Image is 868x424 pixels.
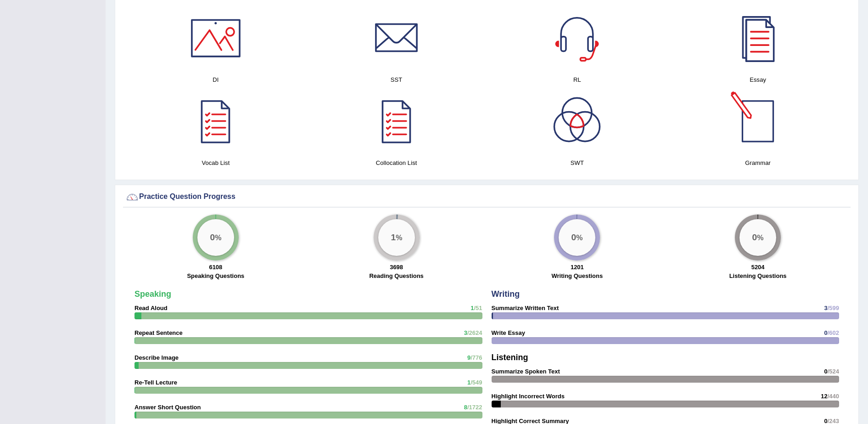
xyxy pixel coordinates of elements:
span: /51 [474,305,482,311]
div: % [378,219,415,256]
div: % [197,219,234,256]
strong: 5204 [751,264,765,271]
strong: Answer Short Question [134,404,201,411]
strong: Highlight Incorrect Words [492,393,565,400]
label: Speaking Questions [187,271,244,280]
strong: Repeat Sentence [134,329,183,336]
span: 0 [824,329,827,336]
h4: SWT [492,158,663,168]
strong: Read Aloud [134,305,168,311]
span: /524 [828,368,839,375]
strong: 6108 [209,264,222,271]
h4: RL [492,75,663,85]
strong: 1201 [571,264,584,271]
h4: Essay [672,75,844,85]
span: /1722 [467,404,482,411]
span: /549 [470,379,482,386]
h4: Grammar [672,158,844,168]
div: % [559,219,595,256]
strong: Writing [492,289,520,299]
span: /440 [828,393,839,400]
label: Writing Questions [552,271,603,280]
div: % [739,219,776,256]
span: 3 [464,329,467,336]
span: /2624 [467,329,482,336]
h4: Collocation List [311,158,482,168]
span: 1 [467,379,470,386]
big: 1 [391,232,396,242]
label: Reading Questions [369,271,423,280]
span: /776 [470,354,482,361]
span: 3 [824,305,827,311]
span: /602 [828,329,839,336]
span: 1 [470,305,474,311]
strong: Re-Tell Lecture [134,379,177,386]
div: Practice Question Progress [125,190,848,204]
strong: 3698 [390,264,403,271]
strong: Write Essay [492,329,525,336]
span: 9 [467,354,470,361]
strong: Summarize Spoken Text [492,368,560,375]
span: 0 [824,368,827,375]
big: 0 [571,232,577,242]
label: Listening Questions [729,271,787,280]
strong: Listening [492,353,528,362]
span: 12 [821,393,827,400]
big: 0 [752,232,757,242]
strong: Describe Image [134,354,179,361]
span: /599 [828,305,839,311]
big: 0 [210,232,215,242]
h4: SST [311,75,482,85]
span: 8 [464,404,467,411]
h4: Vocab List [130,158,302,168]
strong: Summarize Written Text [492,305,559,311]
h4: DI [130,75,302,85]
strong: Speaking [134,289,171,299]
